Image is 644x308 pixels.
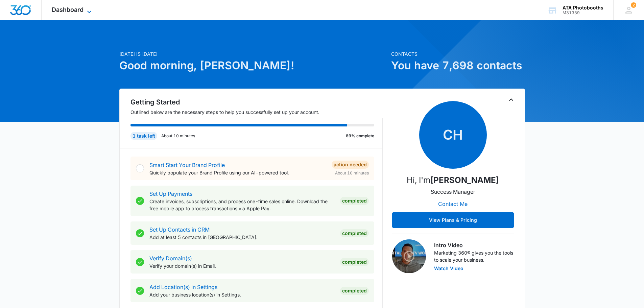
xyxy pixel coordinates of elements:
[392,212,514,228] button: View Plans & Pricing
[149,284,217,290] a: Add Location(s) in Settings
[335,170,369,176] span: About 10 minutes
[563,10,603,15] div: account id
[431,188,475,196] p: Success Manager
[149,169,326,176] p: Quickly populate your Brand Profile using our AI-powered tool.
[149,226,210,233] a: Set Up Contacts in CRM
[149,190,192,197] a: Set Up Payments
[149,162,225,168] a: Smart Start Your Brand Profile
[434,249,514,263] p: Marketing 360® gives you the tools to scale your business.
[340,287,369,295] div: Completed
[407,174,499,186] p: Hi, I'm
[340,258,369,266] div: Completed
[332,161,369,169] div: Action Needed
[430,175,499,185] strong: [PERSON_NAME]
[149,291,335,298] p: Add your business location(s) in Settings.
[434,241,514,249] h3: Intro Video
[431,196,474,212] button: Contact Me
[130,132,157,140] div: 1 task left
[346,133,374,139] p: 89% complete
[149,234,335,241] p: Add at least 5 contacts in [GEOGRAPHIC_DATA].
[340,229,369,237] div: Completed
[419,101,487,169] span: CH
[631,2,636,8] span: 2
[392,239,426,273] img: Intro Video
[434,266,463,271] button: Watch Video
[161,133,195,139] p: About 10 minutes
[149,262,335,269] p: Verify your domain(s) in Email.
[391,50,525,57] p: Contacts
[391,57,525,74] h1: You have 7,698 contacts
[130,109,383,116] p: Outlined below are the necessary steps to help you successfully set up your account.
[130,97,383,107] h2: Getting Started
[149,255,192,262] a: Verify Domain(s)
[119,57,387,74] h1: Good morning, [PERSON_NAME]!
[631,2,636,8] div: notifications count
[507,96,515,104] button: Toggle Collapse
[340,197,369,205] div: Completed
[52,6,84,13] span: Dashboard
[563,5,603,10] div: account name
[149,198,335,212] p: Create invoices, subscriptions, and process one-time sales online. Download the free mobile app t...
[119,50,387,57] p: [DATE] is [DATE]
